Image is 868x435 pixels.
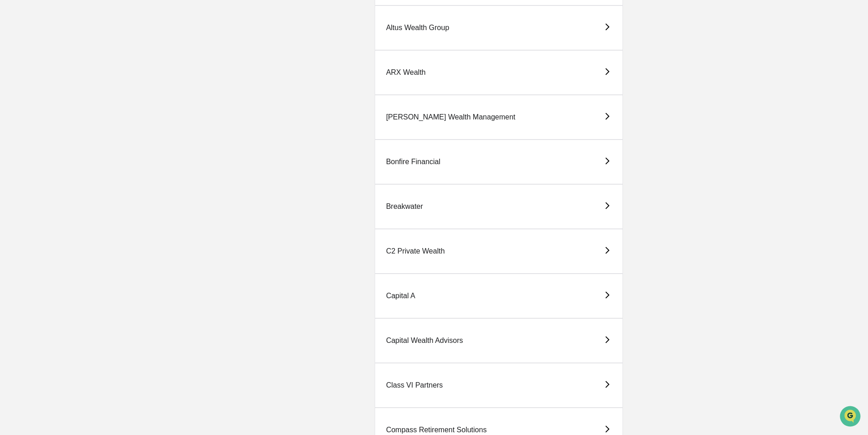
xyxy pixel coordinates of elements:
div: ARX Wealth [386,68,426,77]
a: 🖐️Preclearance [5,111,63,128]
div: Compass Retirement Solutions [386,426,487,434]
div: Start new chat [31,70,150,79]
span: Preclearance [18,115,59,124]
div: [PERSON_NAME] Wealth Management [386,113,515,121]
span: Attestations [75,115,113,124]
div: Capital Wealth Advisors [386,337,463,345]
span: Data Lookup [18,132,58,141]
p: How can we help? [9,19,166,34]
span: Pylon [91,155,110,161]
button: Start new chat [155,72,166,83]
input: Clear [24,41,151,51]
div: We're available if you need us! [31,79,115,86]
div: Bonfire Financial [386,158,440,166]
div: 🔎 [9,133,16,140]
a: 🗄️Attestations [63,111,117,128]
img: 1746055101610-c473b297-6a78-478c-a979-82029cc54cd1 [9,70,26,86]
div: Breakwater [386,202,423,211]
div: C2 Private Wealth [386,247,445,255]
iframe: Open customer support [839,405,863,430]
div: 🖐️ [9,116,16,123]
div: 🗄️ [66,116,73,123]
a: Powered byPylon [64,154,110,161]
div: Altus Wealth Group [386,24,449,32]
div: Class VI Partners [386,381,443,389]
div: Capital A [386,292,415,300]
a: 🔎Data Lookup [5,129,61,145]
